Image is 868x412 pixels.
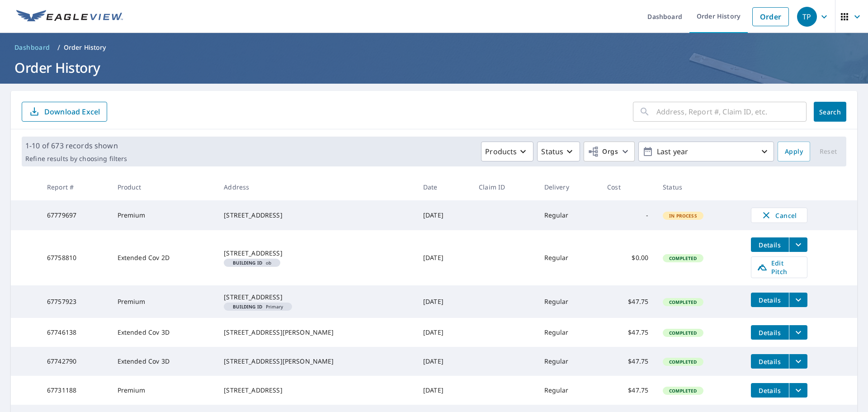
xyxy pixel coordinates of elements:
[751,325,789,340] button: detailsBtn-67746138
[416,200,472,230] td: [DATE]
[664,388,702,394] span: Completed
[797,7,817,27] div: TP
[756,357,783,366] span: Details
[537,200,600,230] td: Regular
[656,99,807,124] input: Address, Report #, Claim ID, etc.
[600,376,656,405] td: $47.75
[653,144,759,160] p: Last year
[600,285,656,318] td: $47.75
[110,200,217,230] td: Premium
[40,285,110,318] td: 67757923
[40,347,110,376] td: 67742790
[416,347,472,376] td: [DATE]
[751,208,807,223] button: Cancel
[789,325,807,340] button: filesDropdownBtn-67746138
[224,328,409,337] div: [STREET_ADDRESS][PERSON_NAME]
[25,140,127,151] p: 1-10 of 673 records shown
[110,318,217,347] td: Extended Cov 3D
[537,230,600,285] td: Regular
[14,43,50,52] span: Dashboard
[537,285,600,318] td: Regular
[757,259,802,276] span: Edit Pitch
[600,318,656,347] td: $47.75
[40,230,110,285] td: 67758810
[751,293,789,307] button: detailsBtn-67757923
[217,174,416,200] th: Address
[57,42,60,53] li: /
[233,304,262,309] em: Building ID
[664,213,703,219] span: In Process
[751,383,789,398] button: detailsBtn-67731188
[224,211,409,220] div: [STREET_ADDRESS]
[821,108,839,116] span: Search
[789,237,807,252] button: filesDropdownBtn-67758810
[25,155,127,163] p: Refine results by choosing filters
[485,146,517,157] p: Products
[416,174,472,200] th: Date
[814,102,846,122] button: Search
[472,174,537,200] th: Claim ID
[44,107,100,117] p: Download Excel
[638,142,774,161] button: Last year
[16,10,123,24] img: EV Logo
[664,299,702,305] span: Completed
[224,249,409,258] div: [STREET_ADDRESS]
[233,260,262,265] em: Building ID
[756,296,783,304] span: Details
[40,200,110,230] td: 67779697
[756,328,783,337] span: Details
[756,241,783,249] span: Details
[664,255,702,261] span: Completed
[600,347,656,376] td: $47.75
[789,293,807,307] button: filesDropdownBtn-67757923
[224,293,409,302] div: [STREET_ADDRESS]
[416,318,472,347] td: [DATE]
[785,146,803,157] span: Apply
[537,174,600,200] th: Delivery
[110,230,217,285] td: Extended Cov 2D
[537,318,600,347] td: Regular
[481,142,533,161] button: Products
[537,347,600,376] td: Regular
[656,174,743,200] th: Status
[751,237,789,252] button: detailsBtn-67758810
[789,383,807,398] button: filesDropdownBtn-67731188
[664,359,702,365] span: Completed
[224,357,409,366] div: [STREET_ADDRESS][PERSON_NAME]
[40,318,110,347] td: 67746138
[751,256,807,278] a: Edit Pitch
[110,376,217,405] td: Premium
[416,285,472,318] td: [DATE]
[537,142,580,161] button: Status
[751,354,789,369] button: detailsBtn-67742790
[40,376,110,405] td: 67731188
[227,260,277,265] span: ob
[224,386,409,395] div: [STREET_ADDRESS]
[588,146,618,157] span: Orgs
[64,43,106,52] p: Order History
[227,304,288,309] span: Primary
[416,376,472,405] td: [DATE]
[752,7,789,26] a: Order
[110,285,217,318] td: Premium
[600,230,656,285] td: $0.00
[600,200,656,230] td: -
[40,174,110,200] th: Report #
[664,330,702,336] span: Completed
[11,40,857,55] nav: breadcrumb
[11,40,54,55] a: Dashboard
[110,174,217,200] th: Product
[110,347,217,376] td: Extended Cov 3D
[778,142,810,161] button: Apply
[584,142,635,161] button: Orgs
[789,354,807,369] button: filesDropdownBtn-67742790
[416,230,472,285] td: [DATE]
[11,58,857,77] h1: Order History
[756,386,783,395] span: Details
[22,102,107,122] button: Download Excel
[600,174,656,200] th: Cost
[537,376,600,405] td: Regular
[541,146,563,157] p: Status
[760,210,798,221] span: Cancel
